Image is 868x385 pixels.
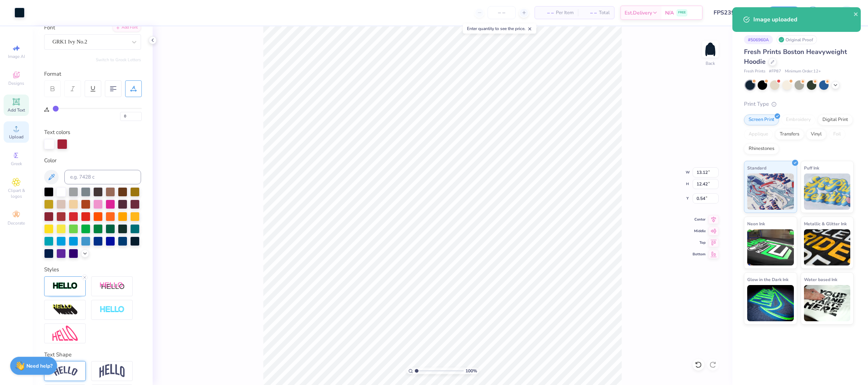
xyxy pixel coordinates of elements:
div: Foil [829,129,846,140]
div: Text Shape [44,351,141,359]
span: Fresh Prints [744,68,765,75]
img: 3d Illusion [52,304,78,315]
img: Water based Ink [804,285,851,321]
span: Image AI [8,54,25,59]
input: – – [488,6,516,19]
span: Middle [693,229,706,234]
button: Switch to Greek Letters [96,57,141,63]
div: Color [44,156,141,165]
div: Transfers [775,129,804,140]
img: Negative Space [99,306,125,314]
img: Puff Ink [804,173,851,210]
span: – – [539,9,554,17]
div: Embroidery [781,114,816,125]
button: close [854,9,859,18]
img: Standard [747,173,794,210]
span: Decorate [8,220,25,226]
img: Glow in the Dark Ink [747,285,794,321]
span: 100 % [465,368,477,374]
span: Metallic & Glitter Ink [804,220,847,227]
div: Rhinestones [744,143,779,154]
span: Per Item [556,9,574,17]
span: Neon Ink [747,220,765,227]
img: Arch [99,364,125,378]
span: Puff Ink [804,164,819,172]
span: N/A [665,9,674,17]
div: Applique [744,129,773,140]
strong: Need help? [26,363,52,369]
div: Screen Print [744,114,779,125]
img: Stroke [52,282,78,290]
span: Designs [8,80,24,86]
span: # FP87 [769,68,781,75]
div: Vinyl [806,129,826,140]
img: Arc [52,366,78,376]
span: Standard [747,164,766,172]
img: Shadow [99,282,125,291]
input: e.g. 7428 c [64,170,141,184]
div: Digital Print [818,114,853,125]
img: Back [703,42,718,57]
span: Minimum Order: 12 + [785,68,821,75]
div: # 506960A [744,35,773,44]
div: Add Font [112,24,141,32]
span: Total [599,9,610,17]
img: Neon Ink [747,229,794,265]
span: Center [693,217,706,222]
span: Glow in the Dark Ink [747,276,788,283]
span: FREE [678,10,686,15]
div: Original Proof [776,35,817,44]
span: Upload [9,134,24,140]
img: Free Distort [52,326,78,341]
div: Back [706,60,715,67]
span: Est. Delivery [625,9,652,17]
div: Styles [44,265,141,274]
label: Text colors [44,128,70,137]
span: Greek [11,161,22,167]
div: Format [44,70,142,78]
div: Print Type [744,100,854,108]
input: Untitled Design [708,5,761,20]
span: Bottom [693,252,706,257]
label: Font [44,24,55,32]
span: Water based Ink [804,276,837,283]
span: Clipart & logos [4,188,29,199]
div: Enter quantity to see the price. [463,24,536,34]
span: Top [693,240,706,245]
span: Add Text [8,107,25,113]
img: Metallic & Glitter Ink [804,229,851,265]
div: Image uploaded [753,15,855,24]
span: Fresh Prints Boston Heavyweight Hoodie [744,47,847,66]
span: – – [582,9,597,17]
